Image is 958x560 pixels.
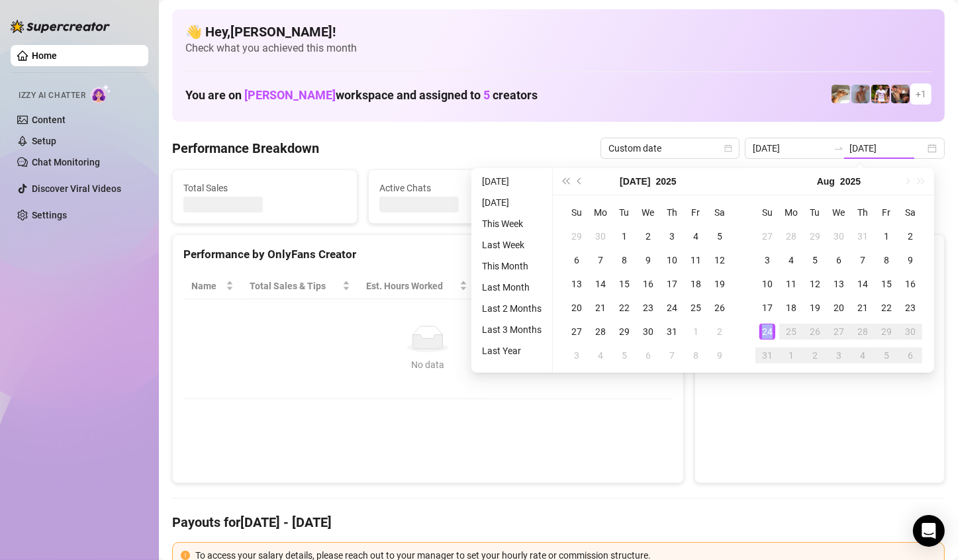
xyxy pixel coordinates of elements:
[11,20,110,33] img: logo-BBDzfeDw.svg
[608,138,732,158] span: Custom date
[91,84,111,103] img: AI Chatter
[183,181,346,195] span: Total Sales
[871,85,890,103] img: Hector
[191,279,223,293] span: Name
[172,139,319,158] h4: Performance Breakdown
[563,273,672,299] th: Chat Conversion
[366,279,457,293] div: Est. Hours Worked
[183,273,242,299] th: Name
[706,246,934,263] div: Sales by OnlyFans Creator
[183,246,673,263] div: Performance by OnlyFans Creator
[172,513,945,532] h4: Payouts for [DATE] - [DATE]
[832,85,850,103] img: Zac
[913,515,945,547] div: Open Intercom Messenger
[242,273,358,299] th: Total Sales & Tips
[32,50,57,61] a: Home
[185,88,538,103] h1: You are on workspace and assigned to creators
[483,279,546,293] span: Sales / Hour
[753,141,828,156] input: Start date
[575,181,738,195] span: Messages Sent
[197,357,659,372] div: No data
[185,23,932,41] h4: 👋 Hey, [PERSON_NAME] !
[250,279,340,293] span: Total Sales & Tips
[916,87,926,101] span: + 1
[32,115,66,125] a: Content
[851,85,870,103] img: Joey
[891,85,910,103] img: Osvaldo
[834,143,844,154] span: swap-right
[185,41,932,56] span: Check what you achieved this month
[32,157,100,167] a: Chat Monitoring
[32,136,56,146] a: Setup
[571,279,653,293] span: Chat Conversion
[32,183,121,194] a: Discover Viral Videos
[483,88,490,102] span: 5
[724,144,732,152] span: calendar
[834,143,844,154] span: to
[379,181,542,195] span: Active Chats
[849,141,925,156] input: End date
[32,210,67,220] a: Settings
[181,551,190,560] span: exclamation-circle
[475,273,564,299] th: Sales / Hour
[244,88,336,102] span: [PERSON_NAME]
[19,89,85,102] span: Izzy AI Chatter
